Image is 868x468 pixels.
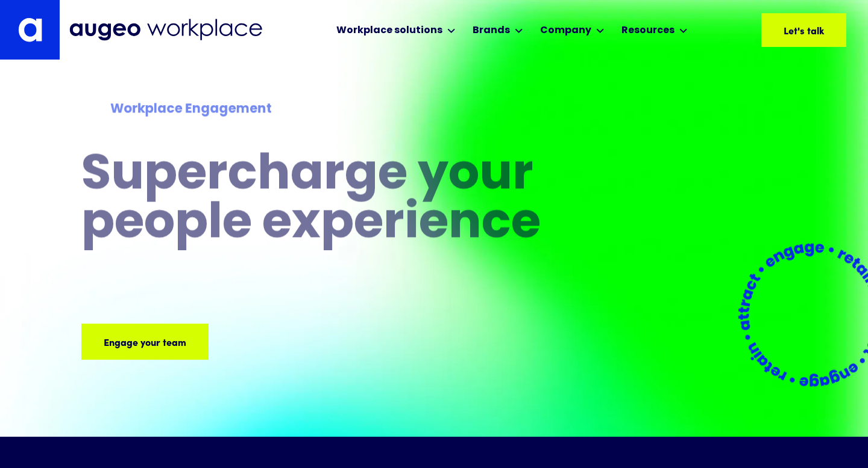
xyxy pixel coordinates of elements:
[81,152,602,249] h1: Supercharge your people experience
[69,19,262,41] img: Augeo Workplace business unit full logo in mignight blue.
[81,324,209,360] a: Engage your team
[473,23,510,38] div: Brands
[540,23,591,38] div: Company
[336,23,442,38] div: Workplace solutions
[18,17,42,42] img: Augeo's "a" monogram decorative logo in white.
[110,100,573,119] div: Workplace Engagement
[621,23,675,38] div: Resources
[761,13,846,47] a: Let's talk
